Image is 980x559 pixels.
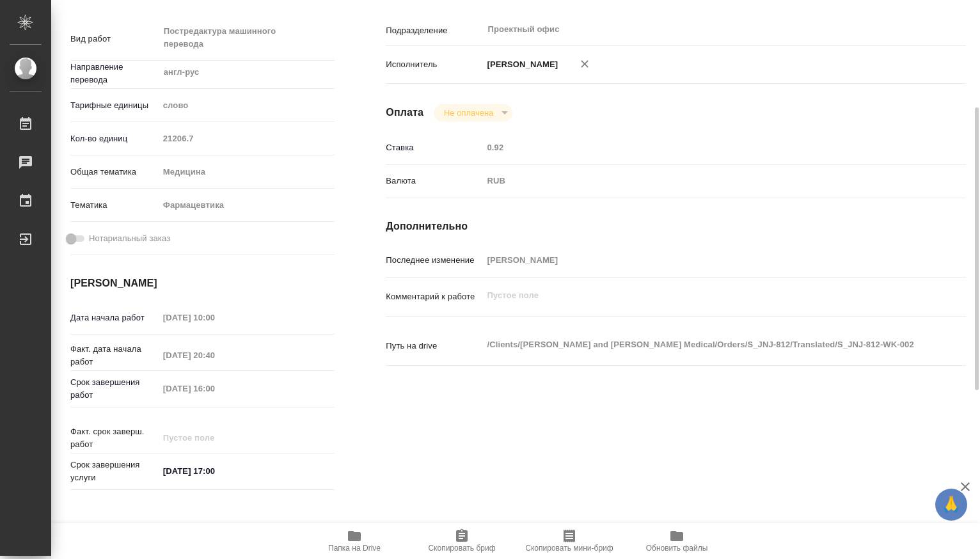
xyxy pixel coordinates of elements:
[70,276,335,291] h4: [PERSON_NAME]
[386,340,482,352] p: Путь на drive
[408,523,516,559] button: Скопировать бриф
[70,33,159,45] p: Вид работ
[482,334,917,356] textarea: /Clients/[PERSON_NAME] and [PERSON_NAME] Medical/Orders/S_JNJ-812/Translated/S_JNJ-812-WK-002
[386,58,482,71] p: Исполнитель
[159,429,271,447] input: Пустое поле
[386,175,482,187] p: Валюта
[159,462,271,480] input: ✎ Введи что-нибудь
[386,105,423,120] h4: Оплата
[386,290,482,303] p: Комментарий к работе
[440,107,497,118] button: Не оплачена
[70,132,159,145] p: Кол-во единиц
[482,251,917,269] input: Пустое поле
[525,544,613,553] span: Скопировать мини-бриф
[159,194,335,216] div: Фармацевтика
[70,376,159,402] p: Срок завершения работ
[623,523,731,559] button: Обновить файлы
[386,24,482,37] p: Подразделение
[428,544,495,553] span: Скопировать бриф
[386,219,966,234] h4: Дополнительно
[70,425,159,451] p: Факт. срок заверш. работ
[571,50,599,78] button: Удалить исполнителя
[386,254,482,267] p: Последнее изменение
[89,232,170,245] span: Нотариальный заказ
[70,199,159,212] p: Тематика
[70,99,159,112] p: Тарифные единицы
[159,308,271,327] input: Пустое поле
[159,346,271,365] input: Пустое поле
[159,95,335,116] div: слово
[940,491,962,518] span: 🙏
[482,138,917,157] input: Пустое поле
[159,129,335,148] input: Пустое поле
[482,170,917,192] div: RUB
[70,311,159,324] p: Дата начала работ
[159,379,271,398] input: Пустое поле
[70,166,159,178] p: Общая тематика
[70,343,159,368] p: Факт. дата начала работ
[159,161,335,183] div: Медицина
[386,141,482,154] p: Ставка
[482,58,558,71] p: [PERSON_NAME]
[935,489,967,521] button: 🙏
[301,523,408,559] button: Папка на Drive
[70,61,159,86] p: Направление перевода
[328,544,381,553] span: Папка на Drive
[434,104,512,122] div: Не оплачена
[70,459,159,484] p: Срок завершения услуги
[516,523,623,559] button: Скопировать мини-бриф
[646,544,708,553] span: Обновить файлы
